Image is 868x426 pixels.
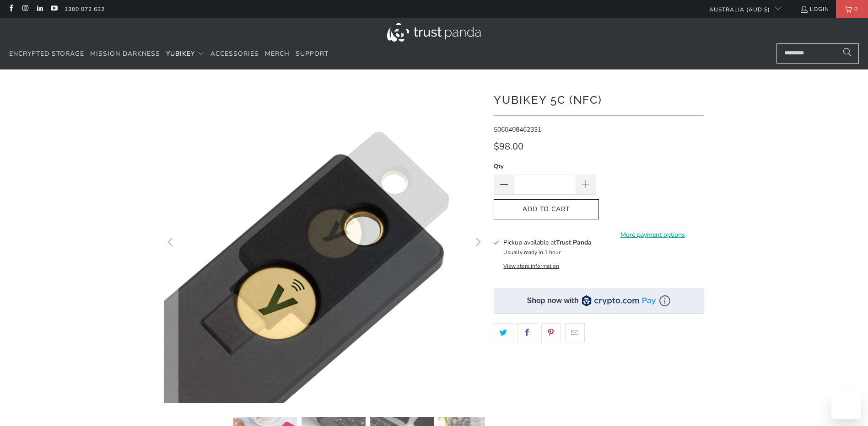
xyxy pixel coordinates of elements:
[36,5,43,13] a: Trust Panda Australia on LinkedIn
[776,43,859,64] input: Search...
[164,83,178,403] button: Previous
[166,49,195,58] span: YubiKey
[65,4,105,14] a: 1300 072 632
[494,125,541,134] span: 5060408462331
[470,83,485,403] button: Next
[831,389,861,419] iframe: Button to launch messaging window
[265,43,290,65] a: Merch
[494,323,513,342] a: Share this on Twitter
[164,83,485,403] a: YubiKey 5C (NFC) - Trust Panda
[166,43,205,65] summary: YubiKey
[565,323,585,342] a: Email this to a friend
[836,43,859,64] button: Search
[602,230,704,240] a: More payment options
[7,5,15,13] a: Trust Panda Australia on Facebook
[296,49,329,58] span: Support
[503,262,559,270] button: View store information
[210,49,259,58] span: Accessories
[387,23,481,42] img: Trust Panda Australia
[90,43,160,65] a: Mission Darkness
[494,140,523,153] span: $98.00
[503,238,592,247] h3: Pickup available at
[494,90,704,108] h1: YubiKey 5C (NFC)
[9,49,84,58] span: Encrypted Storage
[503,249,561,256] small: Usually ready in 1 hour
[494,199,599,220] button: Add to Cart
[50,5,58,13] a: Trust Panda Australia on YouTube
[265,49,290,58] span: Merch
[494,161,596,171] label: Qty
[527,296,579,306] div: Shop now with
[296,43,329,65] a: Support
[800,4,829,14] a: Login
[518,323,537,342] a: Share this on Facebook
[21,5,29,13] a: Trust Panda Australia on Instagram
[90,49,160,58] span: Mission Darkness
[541,323,561,342] a: Share this on Pinterest
[503,206,589,213] span: Add to Cart
[9,43,329,65] nav: Translation missing: en.navigation.header.main_nav
[556,238,592,247] b: Trust Panda
[210,43,259,65] a: Accessories
[9,43,84,65] a: Encrypted Storage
